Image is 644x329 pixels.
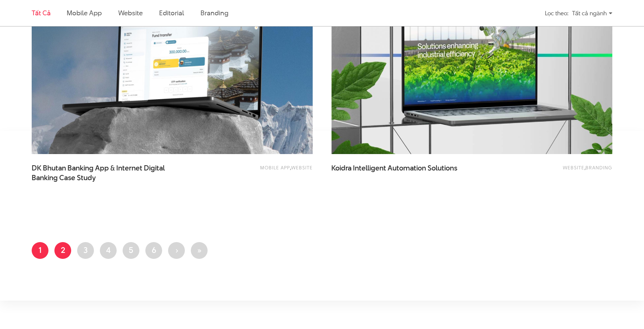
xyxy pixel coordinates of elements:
a: Website [291,164,313,171]
a: 5 [123,242,139,259]
a: Mobile app [260,164,290,171]
span: Solutions [427,163,457,173]
a: Website [563,164,584,171]
span: Koidra [331,163,351,173]
a: Branding [585,164,612,171]
a: Tất cả [32,8,50,18]
span: Intelligent [353,163,386,173]
a: Koidra Intelligent Automation Solutions [331,163,480,182]
div: Tất cả ngành [572,7,612,20]
a: Website [118,8,143,18]
div: , [500,163,612,178]
span: › [175,244,178,256]
a: Editorial [159,8,184,18]
div: Lọc theo: [545,7,568,20]
span: DK Bhutan Banking App & Internet Digital [32,163,181,182]
span: » [197,244,202,256]
div: , [200,163,313,178]
span: Automation [388,163,426,173]
a: Branding [201,8,228,18]
a: 6 [145,242,162,259]
a: Mobile app [67,8,101,18]
a: 3 [77,242,94,259]
a: 2 [54,242,71,259]
a: DK Bhutan Banking App & Internet DigitalBanking Case Study [32,163,181,182]
span: Banking Case Study [32,173,96,183]
a: 4 [100,242,117,259]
